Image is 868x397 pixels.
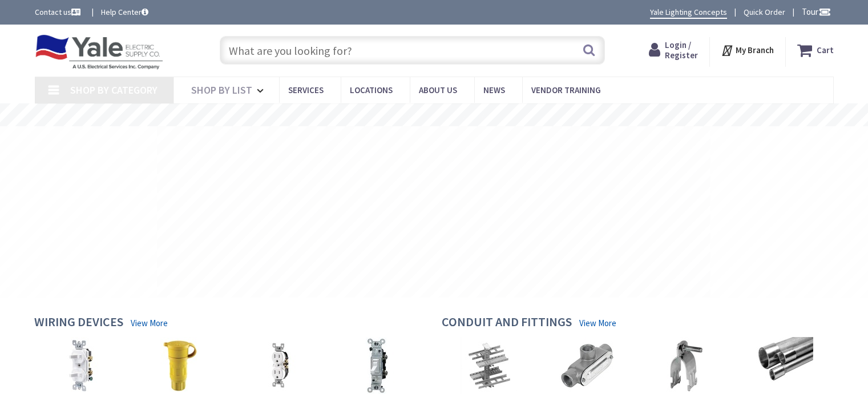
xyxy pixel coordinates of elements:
a: View More [131,317,168,329]
img: Combination Devices [53,337,110,394]
img: Metallic Conduit [756,337,813,394]
span: Locations [350,85,393,95]
img: Conduit Fittings [559,337,616,394]
span: Shop By List [191,83,252,97]
img: Cable Tray & Accessories [460,337,517,394]
a: Help Center [101,6,148,18]
a: Contact us [35,6,83,18]
img: Receptacles [250,337,307,394]
h4: Wiring Devices [34,315,123,331]
input: What are you looking for? [220,36,605,65]
img: Plug & Connectors [151,337,208,394]
strong: Cart [817,40,834,61]
span: Vendor Training [531,85,601,95]
a: Cart [797,40,834,61]
img: Yale Electric Supply Co. [35,34,164,70]
span: Login / Register [665,39,698,61]
img: Hangers, Clamps & Supports [657,337,714,394]
a: Quick Order [744,6,785,18]
span: About Us [419,85,457,95]
a: Yale Lighting Concepts [650,6,727,19]
span: Tour [802,6,831,17]
span: Services [288,85,324,95]
div: My Branch [721,40,774,61]
strong: My Branch [736,45,774,55]
h4: Conduit and Fittings [442,315,572,331]
span: News [483,85,505,95]
span: Shop By Category [70,83,158,97]
a: View More [579,317,616,329]
a: Login / Register [649,40,698,61]
img: Switches [349,337,406,394]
